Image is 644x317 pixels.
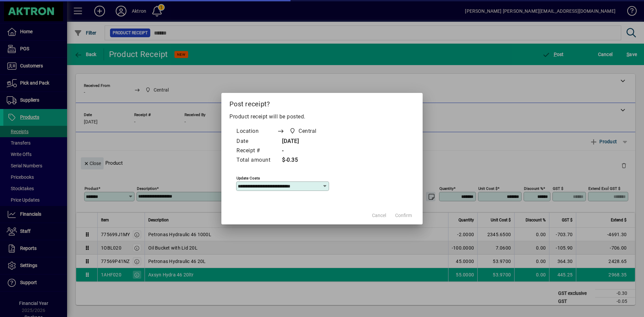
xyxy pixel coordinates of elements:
td: Date [236,137,277,146]
td: [DATE] [277,137,329,146]
h2: Post receipt? [221,93,423,112]
td: - [277,146,329,156]
mat-label: Update costs [236,175,260,180]
td: Total amount [236,156,277,165]
td: Location [236,126,277,137]
span: Central [299,127,317,135]
td: Receipt # [236,146,277,156]
td: $-0.35 [277,156,329,165]
span: Central [287,126,319,136]
p: Product receipt will be posted. [229,113,415,121]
